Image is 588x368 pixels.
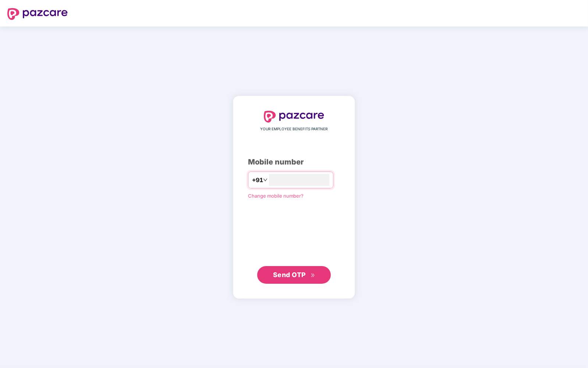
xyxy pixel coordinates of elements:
span: double-right [311,273,315,278]
div: Mobile number [248,156,340,168]
span: Send OTP [273,271,306,279]
button: Send OTPdouble-right [257,266,331,284]
span: YOUR EMPLOYEE BENEFITS PARTNER [261,126,328,132]
a: Change mobile number? [248,193,304,199]
span: +91 [252,176,263,185]
img: logo [7,8,68,20]
span: down [263,178,268,182]
img: logo [264,111,324,123]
